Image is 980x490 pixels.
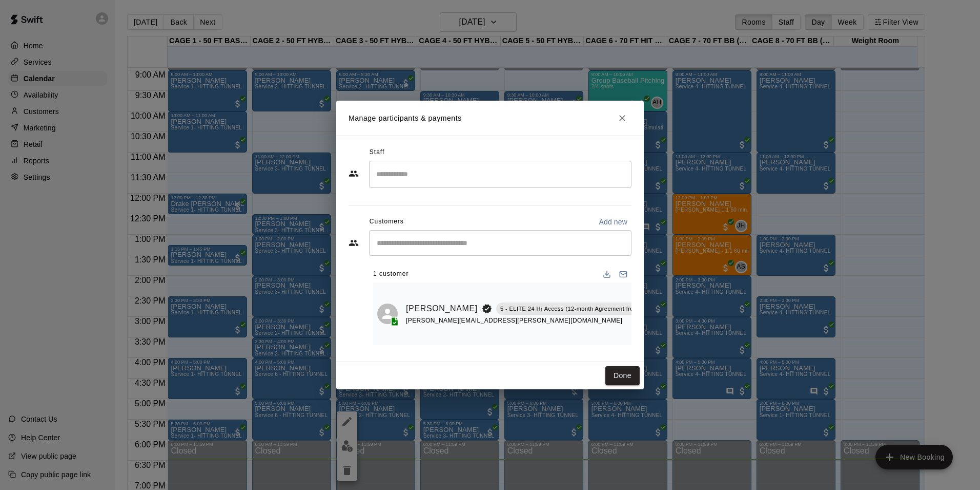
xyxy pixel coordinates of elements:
[349,238,359,248] svg: Customers
[370,214,404,230] span: Customers
[615,266,631,282] button: Email participants
[373,266,409,282] span: 1 customer
[406,317,622,324] span: [PERSON_NAME][EMAIL_ADDRESS][PERSON_NAME][DOMAIN_NAME]
[406,302,478,315] a: [PERSON_NAME]
[613,109,631,127] button: Close
[599,217,627,227] p: Add new
[595,214,631,230] button: Add new
[500,305,683,313] p: 5 - ELITE 24 Hr Access (12-month Agreement from Purchase Date)
[349,113,462,124] p: Manage participants & payments
[482,304,492,314] svg: Booking Owner
[369,161,631,188] div: Search staff
[599,266,615,282] button: Download list
[349,168,359,179] svg: Staff
[605,366,640,385] button: Done
[370,144,384,161] span: Staff
[377,304,398,324] div: Alonzo Jackson Atencio
[369,230,631,256] div: Start typing to search customers...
